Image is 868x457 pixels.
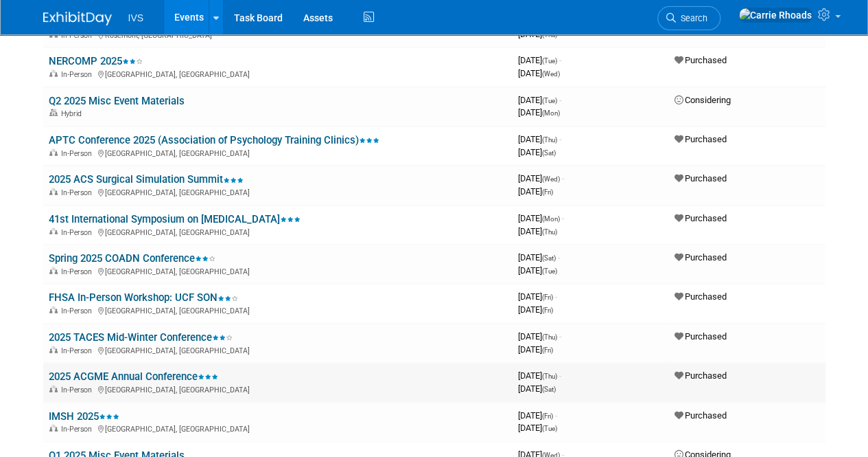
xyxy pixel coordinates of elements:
[49,55,143,67] a: NERCOMP 2025
[675,95,731,105] span: Considering
[49,423,507,434] div: [GEOGRAPHIC_DATA], [GEOGRAPHIC_DATA]
[49,331,233,344] a: 2025 TACES Mid-Winter Conference
[542,293,553,301] span: (Fri)
[49,252,215,265] a: Spring 2025 COADN Conference
[49,386,58,392] img: In-Person Event
[61,425,96,434] span: In-Person
[49,344,507,355] div: [GEOGRAPHIC_DATA], [GEOGRAPHIC_DATA]
[518,95,561,105] span: [DATE]
[61,346,96,355] span: In-Person
[542,70,560,78] span: (Wed)
[542,228,557,236] span: (Thu)
[657,6,720,30] a: Search
[675,173,727,183] span: Purchased
[49,68,507,79] div: [GEOGRAPHIC_DATA], [GEOGRAPHIC_DATA]
[49,149,58,156] img: In-Person Event
[542,346,553,354] span: (Fri)
[128,12,144,23] span: IVS
[675,213,727,223] span: Purchased
[518,55,561,65] span: [DATE]
[518,344,553,355] span: [DATE]
[675,55,727,65] span: Purchased
[518,265,557,276] span: [DATE]
[49,95,185,107] a: Q2 2025 Misc Event Materials
[49,291,238,304] a: FHSA In-Person Workshop: UCF SON
[518,173,564,183] span: [DATE]
[518,383,556,394] span: [DATE]
[675,252,727,263] span: Purchased
[49,425,58,432] img: In-Person Event
[61,70,96,79] span: In-Person
[559,95,561,105] span: -
[61,267,96,276] span: In-Person
[518,423,557,433] span: [DATE]
[542,97,557,104] span: (Tue)
[49,188,58,195] img: In-Person Event
[542,412,553,420] span: (Fri)
[542,109,560,117] span: (Mon)
[61,31,96,40] span: In-Person
[542,306,553,314] span: (Fri)
[49,186,507,197] div: [GEOGRAPHIC_DATA], [GEOGRAPHIC_DATA]
[49,346,58,353] img: In-Person Event
[542,175,560,183] span: (Wed)
[542,136,557,144] span: (Thu)
[542,188,553,196] span: (Fri)
[61,109,86,118] span: Hybrid
[61,386,96,394] span: In-Person
[555,291,557,302] span: -
[542,254,556,262] span: (Sat)
[518,134,561,144] span: [DATE]
[49,226,507,237] div: [GEOGRAPHIC_DATA], [GEOGRAPHIC_DATA]
[518,226,557,236] span: [DATE]
[675,410,727,421] span: Purchased
[61,306,96,315] span: In-Person
[43,12,112,25] img: ExhibitDay
[675,134,727,144] span: Purchased
[675,291,727,302] span: Purchased
[49,410,119,423] a: IMSH 2025
[542,386,556,393] span: (Sat)
[61,188,96,197] span: In-Person
[542,31,557,38] span: (Thu)
[675,370,727,381] span: Purchased
[49,306,58,313] img: In-Person Event
[559,370,561,381] span: -
[542,215,560,223] span: (Mon)
[559,331,561,342] span: -
[49,304,507,315] div: [GEOGRAPHIC_DATA], [GEOGRAPHIC_DATA]
[738,8,812,23] img: Carrie Rhoads
[518,107,560,118] span: [DATE]
[542,57,557,65] span: (Tue)
[518,291,557,302] span: [DATE]
[518,304,553,315] span: [DATE]
[542,149,556,157] span: (Sat)
[542,372,557,380] span: (Thu)
[49,383,507,394] div: [GEOGRAPHIC_DATA], [GEOGRAPHIC_DATA]
[542,425,557,432] span: (Tue)
[518,213,564,223] span: [DATE]
[518,68,560,78] span: [DATE]
[49,70,58,77] img: In-Person Event
[49,267,58,274] img: In-Person Event
[558,252,560,263] span: -
[49,370,218,383] a: 2025 ACGME Annual Conference
[49,265,507,276] div: [GEOGRAPHIC_DATA], [GEOGRAPHIC_DATA]
[518,147,556,157] span: [DATE]
[518,370,561,381] span: [DATE]
[49,109,58,116] img: Hybrid Event
[562,173,564,183] span: -
[518,186,553,197] span: [DATE]
[518,410,557,421] span: [DATE]
[559,134,561,144] span: -
[49,173,244,186] a: 2025 ACS Surgical Simulation Summit
[49,213,301,225] a: 41st International Symposium on [MEDICAL_DATA]
[61,149,96,158] span: In-Person
[49,147,507,158] div: [GEOGRAPHIC_DATA], [GEOGRAPHIC_DATA]
[518,252,560,263] span: [DATE]
[559,55,561,65] span: -
[61,228,96,237] span: In-Person
[555,410,557,421] span: -
[676,13,707,23] span: Search
[542,267,557,275] span: (Tue)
